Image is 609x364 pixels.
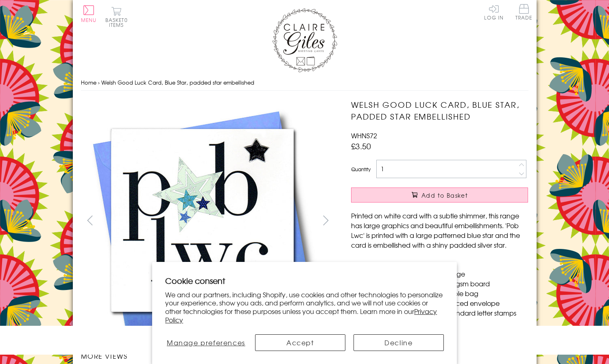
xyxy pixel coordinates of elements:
[351,140,371,152] span: £3.50
[98,78,100,86] span: ›
[81,211,99,229] button: prev
[167,338,245,347] span: Manage preferences
[421,191,468,199] span: Add to Basket
[255,334,345,351] button: Accept
[317,211,335,229] button: next
[351,211,528,250] p: Printed on white card with a subtle shimmer, this range has large graphics and beautiful embellis...
[81,351,335,361] h3: More views
[515,4,533,20] span: Trade
[165,275,444,286] h2: Cookie consent
[81,99,325,343] img: Welsh Good Luck Card, Blue Star, padded star embellished
[351,166,371,173] label: Quantity
[484,4,504,20] a: Log In
[109,16,128,28] span: 0 items
[165,334,247,351] button: Manage preferences
[351,131,377,140] span: WHNS72
[351,99,528,122] h1: Welsh Good Luck Card, Blue Star, padded star embellished
[101,78,254,86] span: Welsh Good Luck Card, Blue Star, padded star embellished
[515,4,533,22] a: Trade
[165,290,444,324] p: We and our partners, including Shopify, use cookies and other technologies to personalize your ex...
[272,8,337,72] img: Claire Giles Greetings Cards
[165,306,437,325] a: Privacy Policy
[81,16,97,24] span: Menu
[105,7,128,27] button: Basket0 items
[81,74,528,91] nav: breadcrumbs
[359,259,528,269] li: Dimensions: 150mm x 150mm
[351,187,528,203] button: Add to Basket
[81,78,96,86] a: Home
[354,334,444,351] button: Decline
[81,5,97,22] button: Menu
